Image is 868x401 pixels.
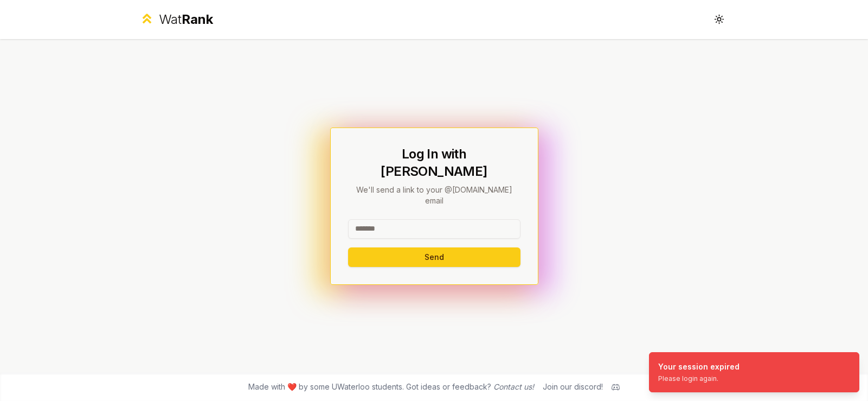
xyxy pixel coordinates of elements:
[658,361,740,372] div: Your session expired
[248,381,534,392] span: Made with ❤️ by some UWaterloo students. Got ideas or feedback?
[159,11,213,28] div: Wat
[348,145,520,180] h1: Log In with [PERSON_NAME]
[543,381,603,392] div: Join our discord!
[348,184,520,206] p: We'll send a link to your @[DOMAIN_NAME] email
[348,247,520,267] button: Send
[658,374,740,383] div: Please login again.
[493,382,534,391] a: Contact us!
[182,11,213,27] span: Rank
[139,11,214,28] a: WatRank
